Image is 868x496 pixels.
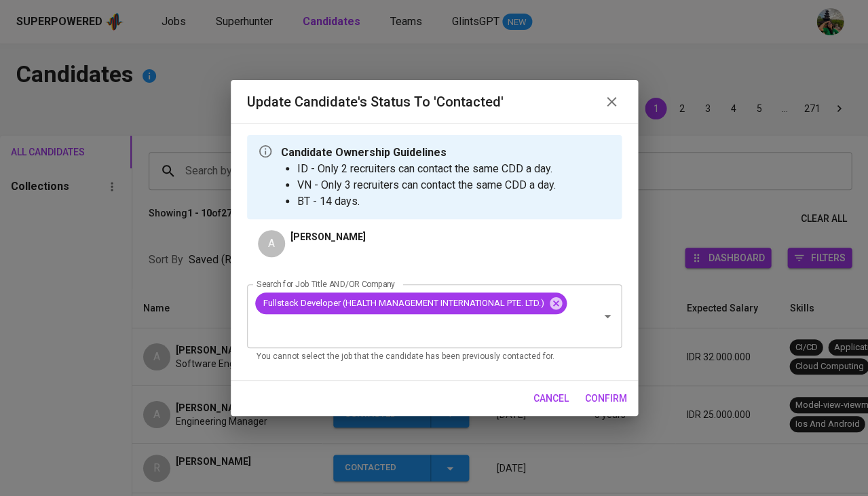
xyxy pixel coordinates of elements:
[257,350,612,364] p: You cannot select the job that the candidate has been previously contacted for.
[533,390,569,407] span: cancel
[598,307,617,326] button: Open
[297,161,556,177] li: ID - Only 2 recruiters can contact the same CDD a day.
[297,177,556,193] li: VN - Only 3 recruiters can contact the same CDD a day.
[528,386,574,411] button: cancel
[258,230,285,257] div: A
[255,297,552,309] span: Fullstack Developer (HEALTH MANAGEMENT INTERNATIONAL PTE. LTD.)
[290,230,366,244] p: [PERSON_NAME]
[247,91,504,113] h6: Update Candidate's Status to 'Contacted'
[255,292,567,314] div: Fullstack Developer (HEALTH MANAGEMENT INTERNATIONAL PTE. LTD.)
[585,390,627,407] span: confirm
[281,145,556,161] p: Candidate Ownership Guidelines
[580,386,633,411] button: confirm
[297,193,556,210] li: BT - 14 days.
